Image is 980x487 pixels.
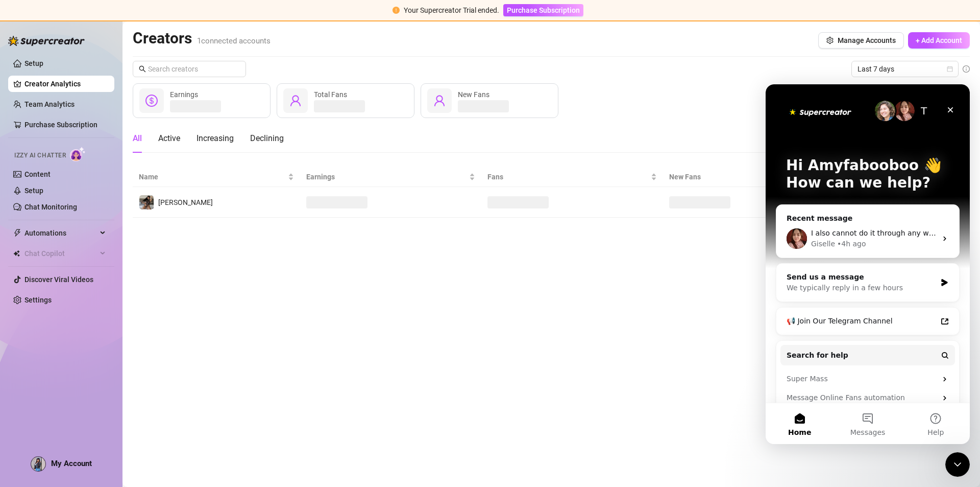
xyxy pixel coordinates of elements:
img: logo-BBDzfeDw.svg [8,36,85,46]
span: Fans [487,171,648,182]
span: thunderbolt [13,229,21,237]
a: Purchase Subscription [24,121,97,129]
a: Purchase Subscription [503,6,583,14]
a: Setup [24,59,43,67]
a: Content [24,170,51,178]
div: Active [158,132,180,145]
span: Chat Copilot [24,245,97,262]
span: info-circle [963,65,970,73]
img: ACg8ocJMBpPuzTH89K8yZdsdyo_jVGmh3EwLQv2aAxsBxm6sai-1wsE=s96-c [31,457,45,471]
a: Setup [24,187,43,195]
span: [PERSON_NAME] [158,198,213,206]
span: setting [826,37,834,44]
button: + Add Account [908,32,970,49]
span: 1 connected accounts [197,36,271,45]
a: Team Analytics [24,100,75,108]
span: dollar-circle [145,95,158,107]
span: Earnings [306,171,467,182]
button: Purchase Subscription [503,4,583,16]
img: Amelia [139,195,154,210]
span: Izzy AI Chatter [14,151,66,160]
a: Settings [24,296,52,304]
span: My Account [51,459,92,468]
div: Increasing [197,132,234,145]
iframe: Intercom live chat [945,452,970,477]
a: Chat Monitoring [24,203,77,211]
span: + Add Account [916,36,962,44]
h2: Creators [133,29,271,48]
button: Manage Accounts [818,32,904,49]
span: Name [139,171,286,182]
div: Declining [250,132,284,145]
span: Purchase Subscription [507,6,580,14]
img: AI Chatter [70,147,86,161]
span: exclamation-circle [393,7,400,14]
a: Discover Viral Videos [24,275,93,284]
th: New Fans [663,167,844,187]
span: Automations [24,225,97,241]
span: Earnings [170,90,198,99]
input: Search creators [148,63,232,75]
th: Fans [481,167,663,187]
a: Creator Analytics [24,76,106,92]
span: Your Supercreator Trial ended. [404,6,499,14]
span: calendar [947,66,953,72]
th: Earnings [300,167,481,187]
span: Last 7 days [857,61,952,77]
span: New Fans [458,90,489,99]
span: Manage Accounts [838,36,896,44]
iframe: Intercom live chat [766,84,970,444]
span: Total Fans [314,90,347,99]
img: Chat Copilot [13,250,20,257]
th: Name [133,167,300,187]
span: search [139,65,146,73]
span: user [433,95,446,107]
span: user [289,95,302,107]
div: All [133,132,142,145]
span: New Fans [669,171,830,182]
